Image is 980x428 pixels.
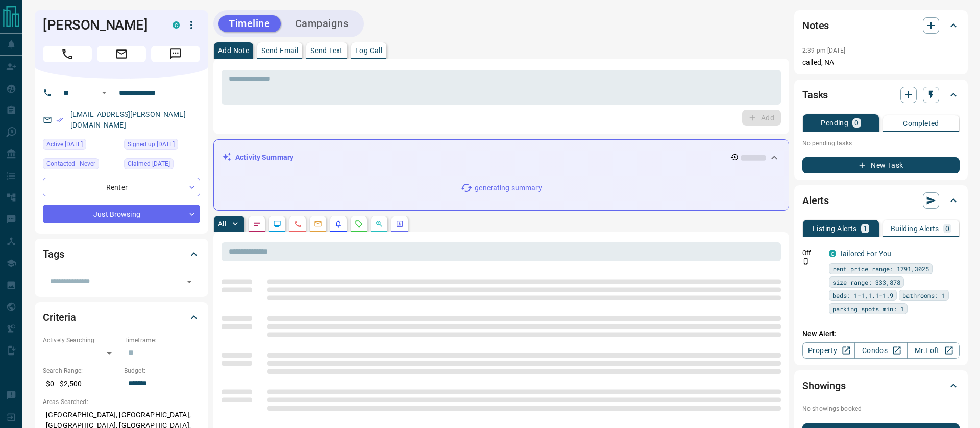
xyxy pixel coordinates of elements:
[802,57,960,68] p: called, NA
[945,225,949,232] p: 0
[863,225,867,232] p: 1
[261,47,298,54] p: Send Email
[802,404,960,413] p: No showings booked
[43,178,200,196] div: Renter
[151,46,200,62] span: Message
[802,17,829,34] h2: Notes
[829,250,836,257] div: condos.ca
[475,183,542,193] p: generating summary
[832,264,929,274] span: rent price range: 1791,3025
[902,290,945,300] span: bathrooms: 1
[253,220,261,228] svg: Notes
[46,139,83,149] span: Active [DATE]
[56,116,63,123] svg: Email Verified
[218,47,249,54] p: Add Note
[310,47,343,54] p: Send Text
[128,159,170,169] span: Claimed [DATE]
[70,110,186,129] a: [EMAIL_ADDRESS][PERSON_NAME][DOMAIN_NAME]
[355,220,363,228] svg: Requests
[839,249,891,258] a: Tailored For You
[355,47,382,54] p: Log Call
[293,220,302,228] svg: Calls
[43,242,200,266] div: Tags
[802,87,828,103] h2: Tasks
[854,119,859,127] p: 0
[802,377,846,394] h2: Showings
[813,225,857,232] p: Listing Alerts
[182,274,197,289] button: Open
[802,258,810,265] svg: Push Notification Only
[802,342,855,359] a: Property
[43,17,157,33] h1: [PERSON_NAME]
[396,220,404,228] svg: Agent Actions
[43,46,92,62] span: Call
[43,309,76,325] h2: Criteria
[218,15,281,32] button: Timeline
[802,47,846,54] p: 2:39 pm [DATE]
[832,277,900,287] span: size range: 333,878
[314,220,322,228] svg: Emails
[821,119,848,127] p: Pending
[375,220,383,228] svg: Opportunities
[43,366,119,375] p: Search Range:
[802,373,960,398] div: Showings
[802,13,960,38] div: Notes
[98,87,110,99] button: Open
[222,148,780,167] div: Activity Summary
[124,139,200,153] div: Thu Jan 31 2019
[891,225,939,232] p: Building Alerts
[334,220,342,228] svg: Listing Alerts
[218,220,226,228] p: All
[285,15,359,32] button: Campaigns
[235,152,293,163] p: Activity Summary
[124,366,200,375] p: Budget:
[43,205,200,223] div: Just Browsing
[907,342,960,359] a: Mr.Loft
[128,139,175,149] span: Signed up [DATE]
[46,159,95,169] span: Contacted - Never
[124,158,200,172] div: Tue Sep 24 2024
[273,220,281,228] svg: Lead Browsing Activity
[802,248,823,258] p: Off
[43,139,119,153] div: Sat Sep 13 2025
[832,290,893,300] span: beds: 1-1,1.1-1.9
[802,329,960,339] p: New Alert:
[802,188,960,213] div: Alerts
[802,157,960,173] button: New Task
[124,336,200,345] p: Timeframe:
[173,21,180,29] div: condos.ca
[854,342,907,359] a: Condos
[802,136,960,151] p: No pending tasks
[903,120,939,127] p: Completed
[832,304,904,314] span: parking spots min: 1
[43,305,200,330] div: Criteria
[43,375,119,392] p: $0 - $2,500
[802,192,829,209] h2: Alerts
[802,83,960,107] div: Tasks
[43,397,200,407] p: Areas Searched:
[43,246,64,262] h2: Tags
[43,336,119,345] p: Actively Searching:
[97,46,146,62] span: Email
